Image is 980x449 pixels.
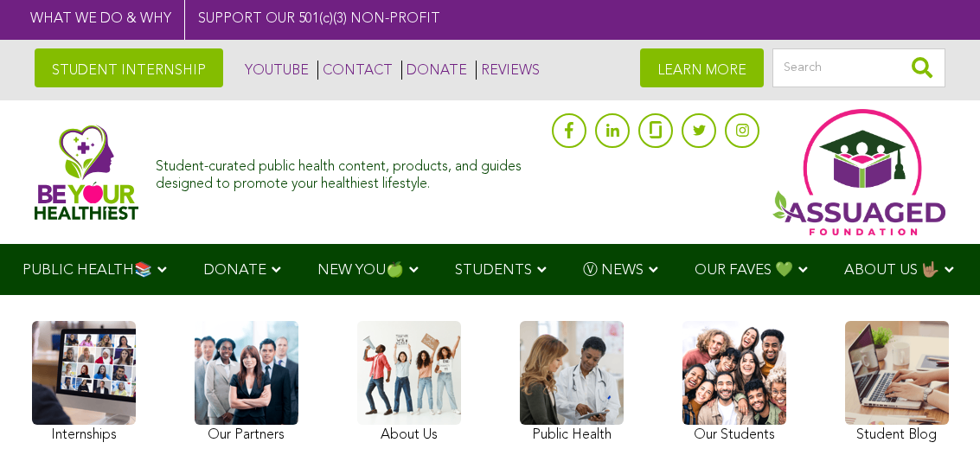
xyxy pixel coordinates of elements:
[240,61,309,80] a: YOUTUBE
[772,48,945,87] input: Search
[35,125,138,220] img: Assuaged
[203,263,266,278] span: DONATE
[894,366,980,449] iframe: Chat Widget
[476,61,540,80] a: REVIEWS
[22,263,152,278] span: PUBLIC HEALTH📚
[640,48,764,87] a: LEARN MORE
[317,263,404,278] span: NEW YOU🍏
[650,121,662,138] img: glassdoor
[156,151,543,192] div: Student-curated public health content, products, and guides designed to promote your healthiest l...
[317,61,393,80] a: CONTACT
[401,61,467,80] a: DONATE
[35,48,223,87] a: STUDENT INTERNSHIP
[844,263,939,278] span: ABOUT US 🤟🏽
[772,109,945,235] img: Assuaged App
[455,263,532,278] span: STUDENTS
[583,263,644,278] span: Ⓥ NEWS
[695,263,793,278] span: OUR FAVES 💚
